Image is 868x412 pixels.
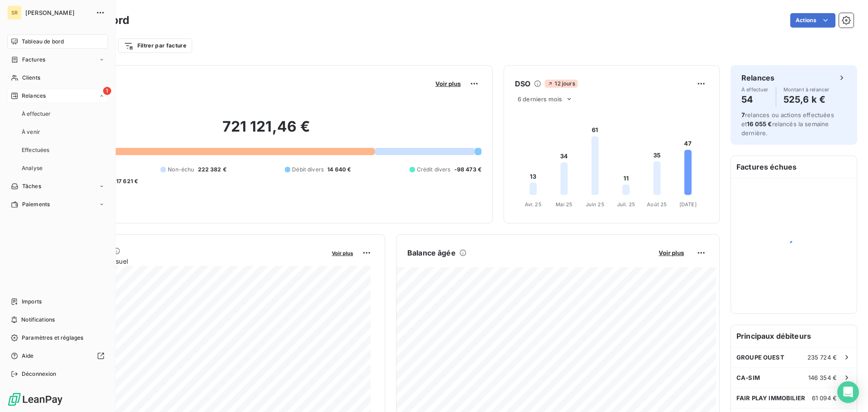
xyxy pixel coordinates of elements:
[741,111,745,118] span: 7
[783,92,830,107] h4: 525,6 k €
[22,182,41,190] span: Tâches
[332,250,353,256] span: Voir plus
[22,370,57,378] span: Déconnexion
[22,146,50,154] span: Effectuées
[812,394,837,402] span: 61 094 €
[22,298,42,306] span: Imports
[435,80,461,87] span: Voir plus
[518,95,562,103] span: 6 derniers mois
[736,394,805,402] span: FAIR PLAY IMMOBILIER
[807,354,837,361] span: 235 724 €
[617,201,635,208] tspan: Juil. 25
[747,120,772,128] span: 16 055 €
[736,354,784,361] span: GROUPE OUEST
[292,166,324,174] span: Débit divers
[790,13,835,28] button: Actions
[118,38,192,53] button: Filtrer par facture
[22,352,34,360] span: Aide
[731,156,857,178] h6: Factures échues
[556,201,572,208] tspan: Mai 25
[329,249,356,257] button: Voir plus
[741,92,769,107] h4: 54
[741,72,774,83] h6: Relances
[731,325,857,347] h6: Principaux débiteurs
[783,87,830,92] span: Montant à relancer
[433,80,463,88] button: Voir plus
[22,128,40,136] span: À venir
[808,374,837,381] span: 146 354 €
[515,78,530,89] h6: DSO
[25,9,90,16] span: [PERSON_NAME]
[327,166,351,174] span: 14 640 €
[22,200,50,208] span: Paiements
[454,166,481,174] span: -98 473 €
[741,87,769,92] span: À effectuer
[22,92,46,100] span: Relances
[647,201,667,208] tspan: Août 25
[741,111,834,137] span: relances ou actions effectuées et relancés la semaine dernière.
[837,381,859,403] div: Open Intercom Messenger
[198,166,226,174] span: 222 382 €
[22,74,40,82] span: Clients
[407,247,456,258] h6: Balance âgée
[659,249,684,256] span: Voir plus
[679,201,697,208] tspan: [DATE]
[22,56,45,64] span: Factures
[51,118,481,145] h2: 721 121,46 €
[103,87,111,95] span: 1
[22,164,42,172] span: Analyse
[7,392,63,407] img: Logo LeanPay
[525,201,542,208] tspan: Avr. 25
[736,374,760,381] span: CA-SIM
[7,349,108,363] a: Aide
[417,166,451,174] span: Crédit divers
[51,256,325,266] span: Chiffre d'affaires mensuel
[113,177,138,185] span: -17 621 €
[656,249,687,257] button: Voir plus
[22,334,83,342] span: Paramètres et réglages
[7,5,22,20] div: SR
[21,316,55,324] span: Notifications
[22,38,64,46] span: Tableau de bord
[22,110,51,118] span: À effectuer
[586,201,604,208] tspan: Juin 25
[168,166,194,174] span: Non-échu
[545,80,577,88] span: 12 jours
